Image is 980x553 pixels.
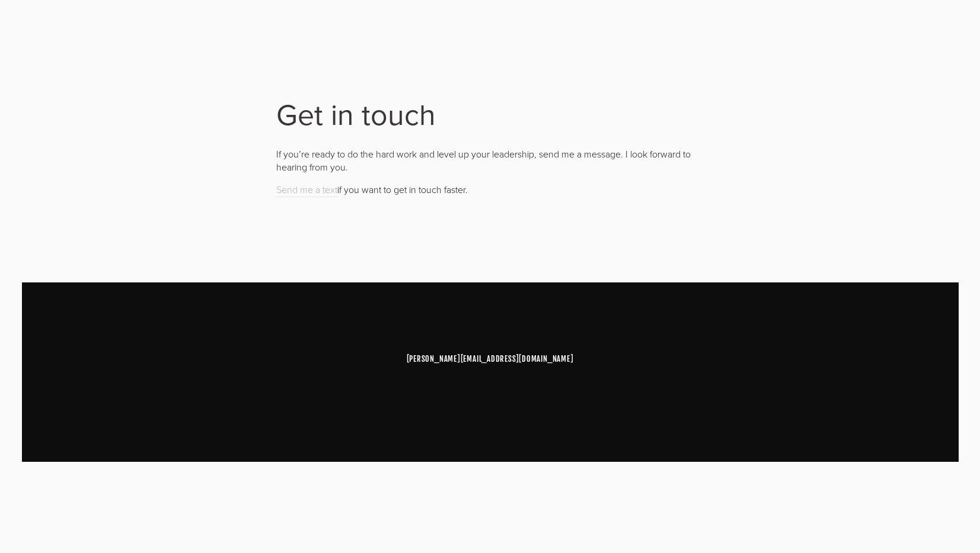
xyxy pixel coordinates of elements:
a: Send me a text [276,183,337,197]
h1: Get in touch [276,101,704,127]
a: Twitter [475,388,487,400]
p: If you’re ready to do the hard work and level up your leadership, send me a message. I look forwa... [276,147,704,174]
a: LinkedIn [494,388,506,400]
a: [PERSON_NAME][EMAIL_ADDRESS][DOMAIN_NAME] [407,353,574,364]
p: if you want to get in touch faster. [276,183,704,196]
